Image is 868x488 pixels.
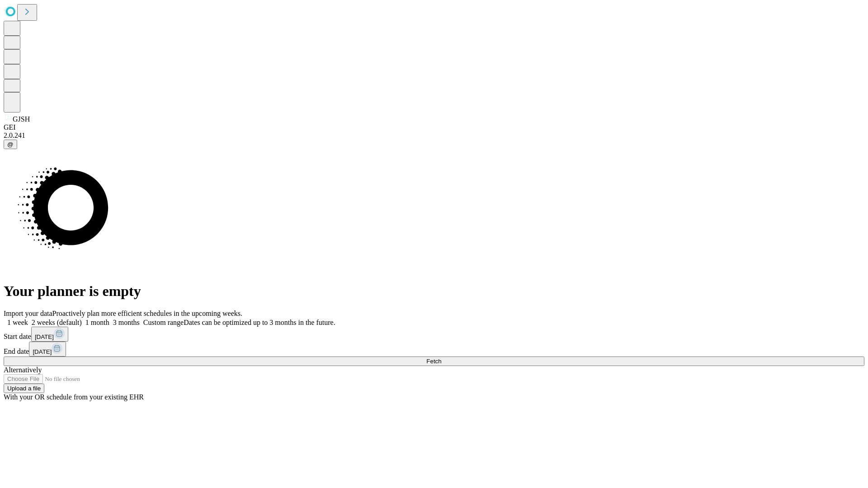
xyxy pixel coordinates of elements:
h1: Your planner is empty [4,283,864,300]
span: GJSH [13,115,30,123]
button: Upload a file [4,384,44,393]
button: [DATE] [31,327,68,342]
span: Import your data [4,310,52,317]
span: 3 months [113,319,140,326]
span: Fetch [426,358,441,365]
div: Start date [4,327,864,342]
div: 2.0.241 [4,131,864,140]
span: Alternatively [4,366,42,374]
span: 1 month [85,319,109,326]
button: Fetch [4,357,864,366]
span: With your OR schedule from your existing EHR [4,393,144,401]
span: 2 weeks (default) [32,319,82,326]
span: Proactively plan more efficient schedules in the upcoming weeks. [52,310,242,317]
span: [DATE] [33,348,52,355]
button: @ [4,140,17,149]
span: Dates can be optimized up to 3 months in the future. [184,319,335,326]
span: Custom range [143,319,184,326]
span: @ [7,141,14,148]
span: [DATE] [35,333,54,340]
button: [DATE] [29,342,66,357]
div: End date [4,342,864,357]
span: 1 week [7,319,28,326]
div: GEI [4,123,864,131]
